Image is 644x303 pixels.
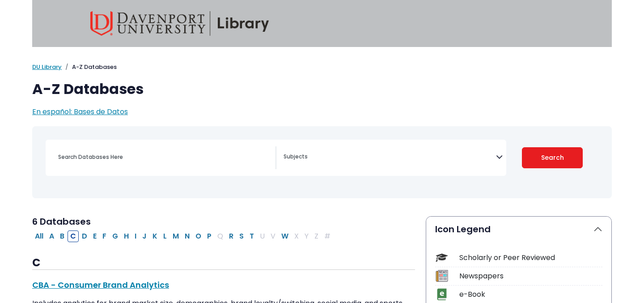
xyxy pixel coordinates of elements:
button: Filter Results B [57,230,67,242]
img: Icon e-Book [436,288,448,300]
div: Scholarly or Peer Reviewed [459,252,602,263]
button: Filter Results G [110,230,121,242]
button: Filter Results E [90,230,99,242]
button: Filter Results W [279,230,291,242]
button: Filter Results K [150,230,160,242]
img: Davenport University Library [90,11,269,36]
img: Icon Scholarly or Peer Reviewed [436,252,448,264]
nav: breadcrumb [32,63,612,72]
button: Filter Results I [132,230,139,242]
a: En español: Bases de Datos [32,107,128,117]
div: e-Book [459,289,602,300]
button: Submit for Search Results [522,147,583,168]
h3: C [32,256,415,270]
h1: A-Z Databases [32,81,612,98]
button: Filter Results F [100,230,109,242]
button: Filter Results N [182,230,192,242]
div: Alpha-list to filter by first letter of database name [32,230,334,241]
button: Filter Results P [204,230,214,242]
li: A-Z Databases [62,63,117,72]
button: Filter Results L [161,230,169,242]
button: Icon Legend [426,217,611,242]
span: 6 Databases [32,215,91,228]
img: Icon Newspapers [436,270,448,282]
button: Filter Results J [140,230,149,242]
button: Filter Results D [79,230,90,242]
button: Filter Results H [121,230,131,242]
input: Search database by title or keyword [53,150,275,163]
nav: Search filters [32,126,612,198]
button: All [32,230,46,242]
button: Filter Results A [47,230,57,242]
div: Newspapers [459,271,602,282]
a: CBA - Consumer Brand Analytics [32,279,169,290]
button: Filter Results R [226,230,236,242]
button: Filter Results O [193,230,204,242]
button: Filter Results T [247,230,257,242]
button: Filter Results S [237,230,246,242]
textarea: Search [284,154,496,161]
button: Filter Results M [170,230,182,242]
button: Filter Results C [68,230,79,242]
a: DU Library [32,63,62,71]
